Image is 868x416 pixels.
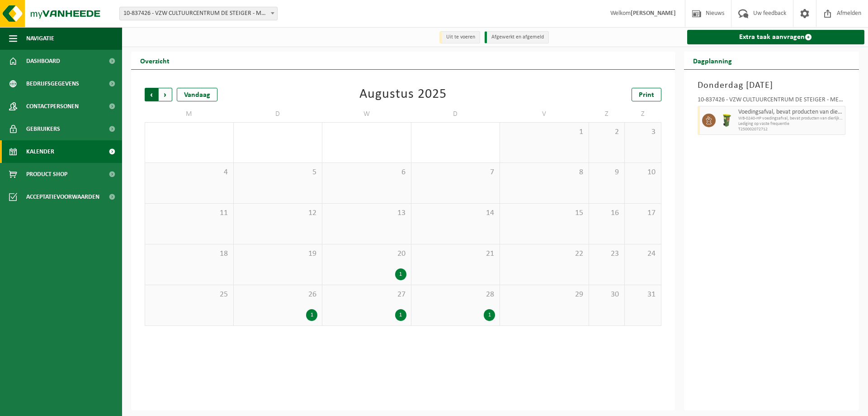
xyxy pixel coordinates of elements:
[416,167,495,177] span: 7
[629,208,656,218] span: 17
[150,167,229,177] span: 4
[632,88,661,101] a: Print
[395,309,406,321] div: 1
[150,208,229,218] span: 11
[177,88,217,101] div: Vandaag
[159,88,172,101] span: Volgende
[738,121,843,127] span: Lediging op vaste frequentie
[594,127,620,137] span: 2
[359,88,447,101] div: Augustus 2025
[625,106,661,122] td: Z
[234,106,323,122] td: D
[698,79,846,92] h3: Donderdag [DATE]
[131,52,179,69] h2: Overzicht
[738,109,843,116] span: Voedingsafval, bevat producten van dierlijke oorsprong, onverpakt, categorie 3
[26,72,79,95] span: Bedrijfsgegevens
[395,268,406,280] div: 1
[589,106,625,122] td: Z
[145,106,234,122] td: M
[439,31,480,43] li: Uit te voeren
[505,167,584,177] span: 8
[416,208,495,218] span: 14
[631,10,676,17] strong: [PERSON_NAME]
[594,208,620,218] span: 16
[26,27,54,50] span: Navigatie
[26,163,67,186] span: Product Shop
[687,30,865,44] a: Extra taak aanvragen
[327,249,406,259] span: 20
[485,31,549,43] li: Afgewerkt en afgemeld
[505,249,584,259] span: 22
[26,95,79,118] span: Contactpersonen
[411,106,500,122] td: D
[720,114,734,127] img: WB-0060-HPE-GN-50
[120,7,277,20] span: 10-837426 - VZW CULTUURCENTRUM DE STEIGER - MENEN
[327,167,406,177] span: 6
[238,290,318,300] span: 26
[119,7,278,20] span: 10-837426 - VZW CULTUURCENTRUM DE STEIGER - MENEN
[238,167,318,177] span: 5
[327,290,406,300] span: 27
[416,249,495,259] span: 21
[738,127,843,132] span: T250002072712
[594,249,620,259] span: 23
[594,290,620,300] span: 30
[238,208,318,218] span: 12
[738,116,843,121] span: WB-0240-HP voedingsafval, bevat producten van dierlijke oors
[698,97,846,106] div: 10-837426 - VZW CULTUURCENTRUM DE STEIGER - MENEN
[484,309,495,321] div: 1
[238,249,318,259] span: 19
[684,52,741,69] h2: Dagplanning
[416,290,495,300] span: 28
[26,50,60,72] span: Dashboard
[594,167,620,177] span: 9
[327,208,406,218] span: 13
[150,290,229,300] span: 25
[150,249,229,259] span: 18
[26,118,60,140] span: Gebruikers
[505,290,584,300] span: 29
[145,88,158,101] span: Vorige
[322,106,411,122] td: W
[629,127,656,137] span: 3
[26,186,99,208] span: Acceptatievoorwaarden
[629,249,656,259] span: 24
[629,290,656,300] span: 31
[629,167,656,177] span: 10
[639,91,654,99] span: Print
[500,106,589,122] td: V
[505,208,584,218] span: 15
[505,127,584,137] span: 1
[26,140,54,163] span: Kalender
[306,309,317,321] div: 1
